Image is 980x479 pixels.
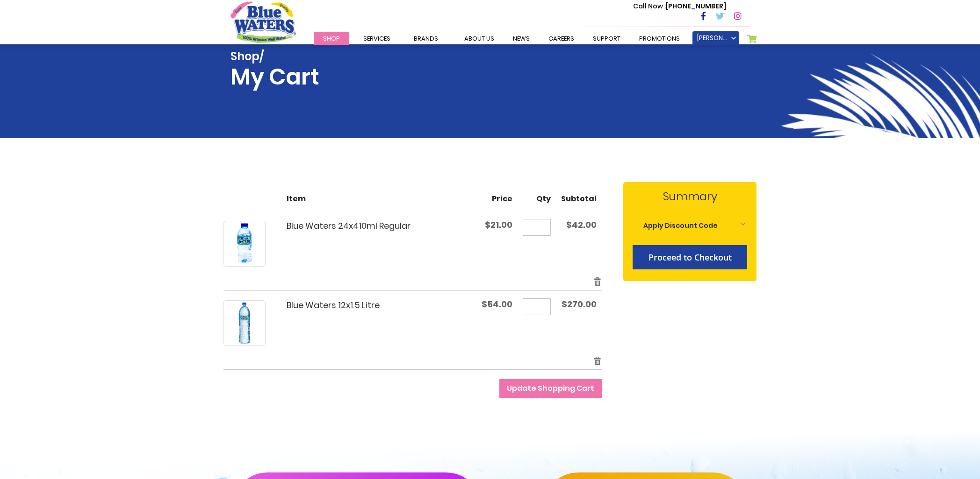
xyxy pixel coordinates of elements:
[630,32,689,45] a: Promotions
[231,50,319,63] span: Shop/
[231,1,296,42] a: store logo
[492,193,512,204] span: Price
[363,34,390,43] span: Services
[584,32,630,45] a: support
[633,1,666,11] span: Call Now :
[692,31,739,45] a: [PERSON_NAME]
[223,221,266,267] a: Blue Waters 24x410ml Regular
[224,223,265,264] img: Blue Waters 24x410ml Regular
[649,252,732,263] span: Proceed to Checkout
[455,32,504,45] a: about us
[539,32,584,45] a: careers
[499,379,602,398] button: Update Shopping Cart
[643,221,718,230] strong: Apply Discount Code
[633,245,747,269] button: Proceed to Checkout
[536,193,551,204] span: Qty
[323,34,340,43] span: Shop
[561,193,597,204] span: Subtotal
[562,298,597,310] span: $270.00
[223,300,266,346] a: Blue Waters 12x1.5 Litre
[414,34,438,43] span: Brands
[485,219,512,231] span: $21.00
[287,220,411,232] a: Blue Waters 24x410ml Regular
[504,32,539,45] a: News
[287,193,306,204] span: Item
[633,1,726,11] p: [PHONE_NUMBER]
[287,299,380,311] a: Blue Waters 12x1.5 Litre
[224,303,265,344] img: Blue Waters 12x1.5 Litre
[231,50,319,90] h1: My Cart
[482,298,512,310] span: $54.00
[633,188,747,205] strong: Summary
[566,219,597,231] span: $42.00
[507,383,594,394] span: Update Shopping Cart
